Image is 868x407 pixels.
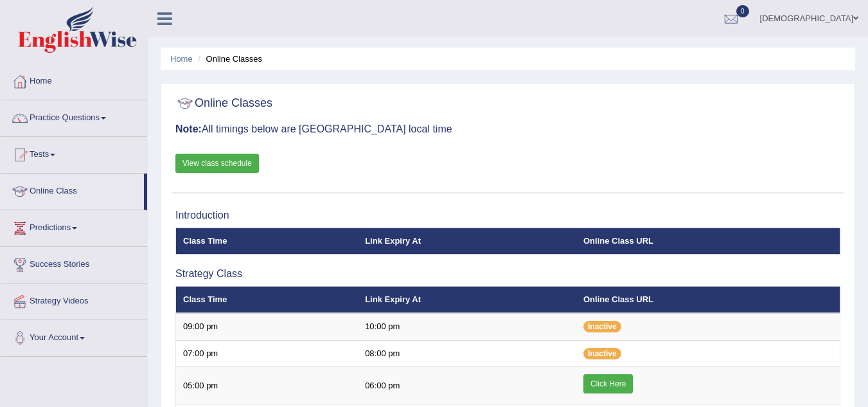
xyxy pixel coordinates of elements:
[195,53,262,65] li: Online Classes
[1,320,147,352] a: Your Account
[176,228,359,255] th: Class Time
[176,367,359,404] td: 05:00 pm
[1,137,147,169] a: Tests
[176,313,359,340] td: 09:00 pm
[736,5,749,17] span: 0
[1,100,147,132] a: Practice Questions
[358,228,576,255] th: Link Expiry At
[175,94,272,113] h2: Online Classes
[358,367,576,404] td: 06:00 pm
[576,286,840,313] th: Online Class URL
[175,154,259,173] a: View class schedule
[1,247,147,279] a: Success Stories
[175,210,840,221] h3: Introduction
[176,340,359,367] td: 07:00 pm
[583,374,633,393] a: Click Here
[1,64,147,96] a: Home
[175,268,840,280] h3: Strategy Class
[175,123,202,134] b: Note:
[358,313,576,340] td: 10:00 pm
[1,210,147,242] a: Predictions
[1,284,147,316] a: Strategy Videos
[1,174,144,206] a: Online Class
[170,54,193,64] a: Home
[176,286,359,313] th: Class Time
[358,340,576,367] td: 08:00 pm
[576,228,840,255] th: Online Class URL
[583,321,621,332] span: Inactive
[583,348,621,359] span: Inactive
[175,123,840,135] h3: All timings below are [GEOGRAPHIC_DATA] local time
[358,286,576,313] th: Link Expiry At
